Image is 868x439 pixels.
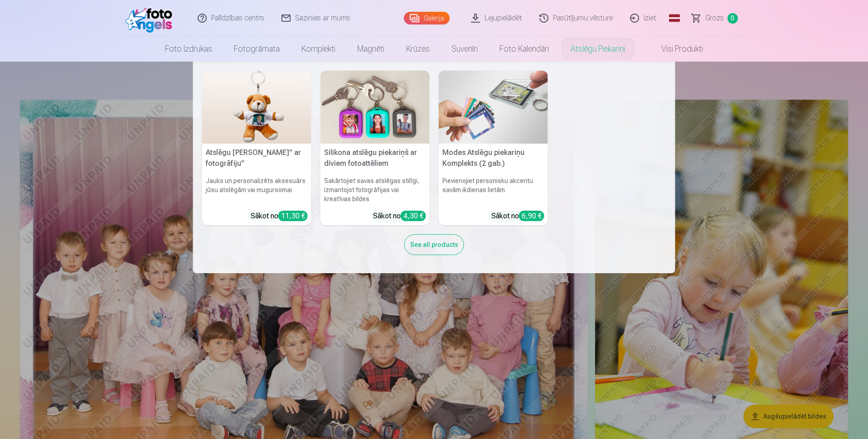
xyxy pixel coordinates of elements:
img: Atslēgu piekariņš Lācītis" ar fotogrāfiju" [202,71,311,144]
img: Modes Atslēgu piekariņu Komplekts (2 gab.) [439,71,548,144]
a: Modes Atslēgu piekariņu Komplekts (2 gab.)Modes Atslēgu piekariņu Komplekts (2 gab.)Pievienojiet ... [439,71,548,225]
div: 11,30 € [278,211,308,221]
a: Silikona atslēgu piekariņš ar diviem fotoattēliemSilikona atslēgu piekariņš ar diviem fotoattēlie... [320,71,430,225]
a: Foto kalendāri [489,36,560,62]
img: Silikona atslēgu piekariņš ar diviem fotoattēliem [320,71,430,144]
h6: Jauks un personalizēts aksesuārs jūsu atslēgām vai mugursomai [202,173,311,207]
div: Sākot no [491,211,544,222]
a: Galerija [404,12,450,24]
span: Grozs [705,13,724,24]
h5: Modes Atslēgu piekariņu Komplekts (2 gab.) [439,144,548,173]
a: Krūzes [395,36,441,62]
span: 0 [727,13,738,24]
a: Visi produkti [636,36,714,62]
a: Atslēgu piekariņi [560,36,636,62]
img: /fa1 [125,4,177,33]
a: Foto izdrukas [154,36,223,62]
h6: Pievienojiet personisku akcentu savām ikdienas lietām [439,173,548,207]
div: See all products [404,234,464,255]
a: See all products [404,239,464,249]
div: 4,30 € [401,211,426,221]
div: Sākot no [373,211,426,222]
a: Suvenīri [441,36,489,62]
a: Atslēgu piekariņš Lācītis" ar fotogrāfiju"Atslēgu [PERSON_NAME]" ar fotogrāfiju"Jauks un personal... [202,71,311,225]
h5: Atslēgu [PERSON_NAME]" ar fotogrāfiju" [202,144,311,173]
div: Sākot no [251,211,308,222]
a: Fotogrāmata [223,36,291,62]
a: Magnēti [346,36,395,62]
h5: Silikona atslēgu piekariņš ar diviem fotoattēliem [320,144,430,173]
a: Komplekti [291,36,346,62]
div: 6,90 € [519,211,544,221]
h6: Sakārtojiet savas atslēgas stilīgi, izmantojot fotogrāfijas vai kreatīvas bildes [320,173,430,207]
